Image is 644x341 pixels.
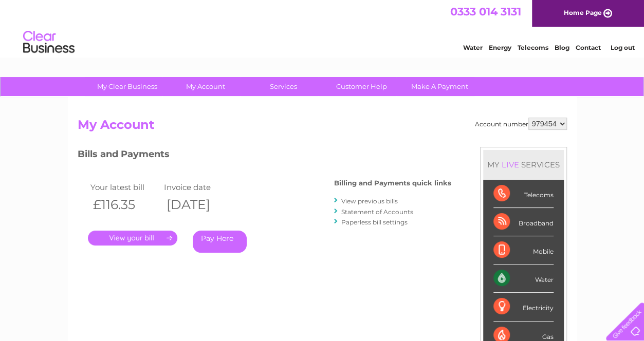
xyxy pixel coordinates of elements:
[576,44,601,51] a: Contact
[341,218,408,226] a: Paperless bill settings
[85,77,170,96] a: My Clear Business
[450,5,521,18] a: 0333 014 3131
[163,77,248,96] a: My Account
[610,44,634,51] a: Log out
[493,264,554,293] div: Water
[489,44,511,51] a: Energy
[241,77,326,96] a: Services
[334,179,451,187] h4: Billing and Payments quick links
[341,208,413,216] a: Statement of Accounts
[193,231,247,253] a: Pay Here
[341,197,398,205] a: View previous bills
[88,231,177,245] a: .
[555,44,569,51] a: Blog
[80,6,565,50] div: Clear Business is a trading name of Verastar Limited (registered in [GEOGRAPHIC_DATA] No. 3667643...
[493,293,554,321] div: Electricity
[493,236,554,264] div: Mobile
[78,118,567,137] h2: My Account
[483,150,564,179] div: MY SERVICES
[518,44,548,51] a: Telecoms
[475,118,567,130] div: Account number
[88,180,162,194] td: Your latest bill
[161,194,235,215] th: [DATE]
[78,147,451,165] h3: Bills and Payments
[319,77,404,96] a: Customer Help
[397,77,482,96] a: Make A Payment
[161,180,235,194] td: Invoice date
[88,194,162,215] th: £116.35
[500,160,521,169] div: LIVE
[23,27,75,58] img: logo.png
[493,208,554,236] div: Broadband
[463,44,483,51] a: Water
[493,180,554,208] div: Telecoms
